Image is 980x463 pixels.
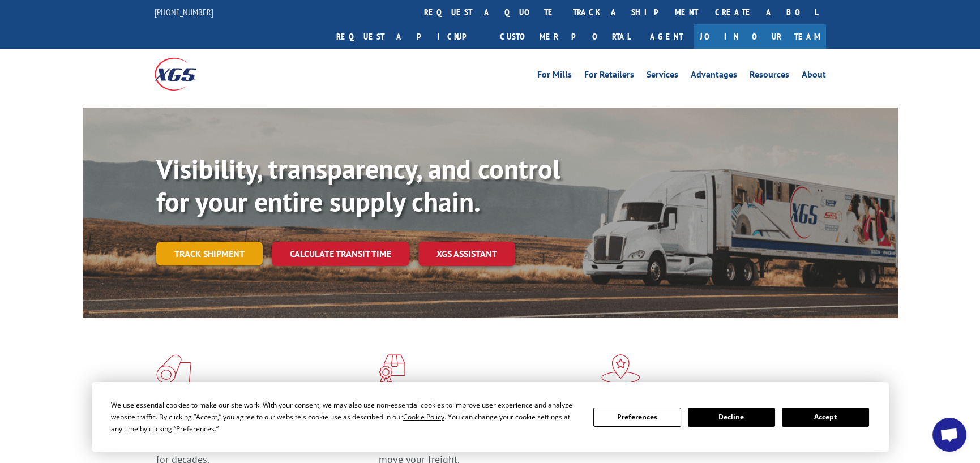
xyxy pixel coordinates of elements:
div: We use essential cookies to make our site work. With your consent, we may also use non-essential ... [111,399,580,435]
a: For Retailers [584,70,634,83]
a: Calculate transit time [272,242,409,266]
img: xgs-icon-flagship-distribution-model-red [601,354,640,384]
a: Join Our Team [694,24,826,49]
a: Advantages [691,70,737,83]
a: Customer Portal [491,24,639,49]
a: Request a pickup [328,24,491,49]
a: Track shipment [156,242,263,265]
a: For Mills [537,70,572,83]
span: Preferences [176,424,215,434]
button: Accept [782,408,869,427]
a: XGS ASSISTANT [418,242,515,266]
a: Resources [750,70,789,83]
a: [PHONE_NUMBER] [155,6,213,18]
a: About [802,70,826,83]
button: Preferences [593,408,681,427]
button: Decline [688,408,775,427]
a: Agent [639,24,694,49]
img: xgs-icon-total-supply-chain-intelligence-red [156,354,191,384]
div: Open chat [932,418,966,452]
a: Services [647,70,678,83]
span: Cookie Policy [403,412,444,422]
div: Cookie Consent Prompt [92,382,889,452]
b: Visibility, transparency, and control for your entire supply chain. [156,151,560,219]
img: xgs-icon-focused-on-flooring-red [379,354,405,384]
